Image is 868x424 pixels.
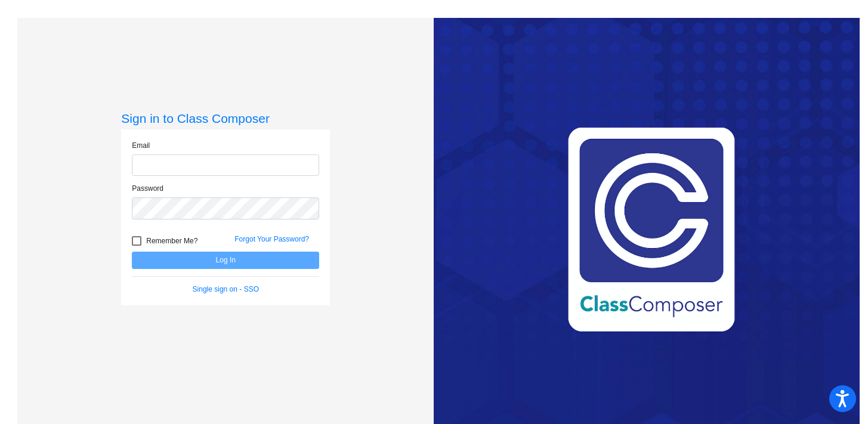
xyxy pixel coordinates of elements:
[132,140,150,151] label: Email
[132,183,163,194] label: Password
[121,111,330,126] h3: Sign in to Class Composer
[234,235,309,243] a: Forgot Your Password?
[146,234,197,248] span: Remember Me?
[132,252,319,269] button: Log In
[193,285,259,293] a: Single sign on - SSO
